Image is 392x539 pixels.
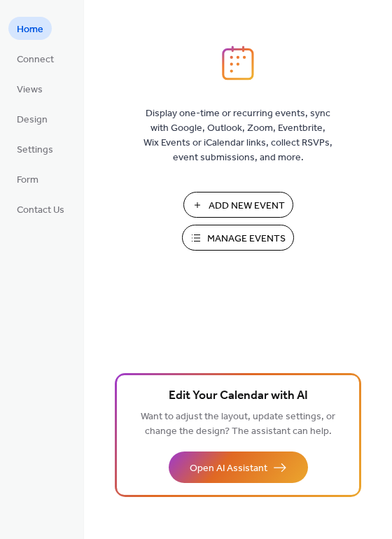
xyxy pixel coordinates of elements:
a: Views [8,77,51,100]
a: Home [8,17,52,40]
span: Contact Us [17,203,64,218]
a: Connect [8,47,62,70]
a: Design [8,107,56,130]
span: Display one-time or recurring events, sync with Google, Outlook, Zoom, Eventbrite, Wix Events or ... [143,106,332,165]
span: Open AI Assistant [190,461,267,476]
a: Form [8,167,47,190]
button: Open AI Assistant [169,451,308,483]
span: Connect [17,52,54,67]
span: Design [17,113,48,127]
span: Home [17,22,43,37]
button: Manage Events [182,225,294,251]
a: Contact Us [8,197,73,220]
span: Manage Events [207,232,286,246]
span: Form [17,173,38,188]
span: Views [17,83,43,97]
span: Want to adjust the layout, update settings, or change the design? The assistant can help. [141,407,335,441]
button: Add New Event [183,192,293,218]
a: Settings [8,137,62,160]
span: Edit Your Calendar with AI [169,386,308,406]
span: Settings [17,143,53,157]
span: Add New Event [209,199,285,213]
img: logo_icon.svg [222,45,254,80]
